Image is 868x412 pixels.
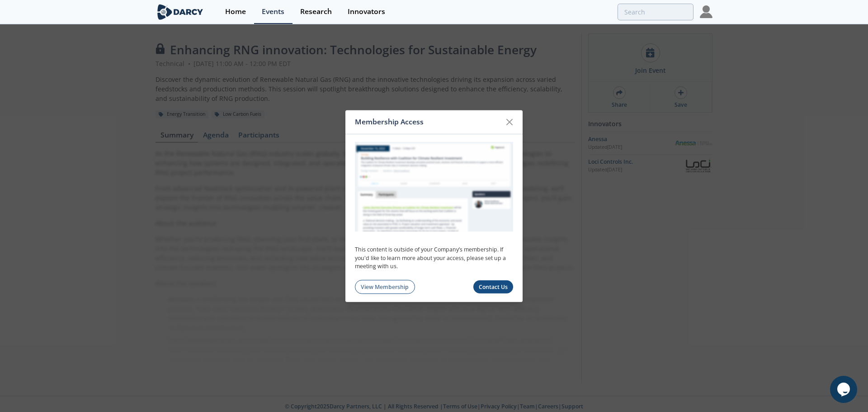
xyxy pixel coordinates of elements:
[348,8,385,15] div: Innovators
[700,5,712,18] img: Profile
[262,8,284,15] div: Events
[355,142,513,232] img: Membership
[225,8,246,15] div: Home
[300,8,332,15] div: Research
[355,114,501,131] div: Membership Access
[830,376,859,403] iframe: chat widget
[355,280,415,294] a: View Membership
[156,4,205,20] img: logo-wide.svg
[618,4,693,20] input: Advanced Search
[355,246,513,270] p: This content is outside of your Company’s membership. If you'd like to learn more about your acce...
[473,280,514,294] a: Contact Us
